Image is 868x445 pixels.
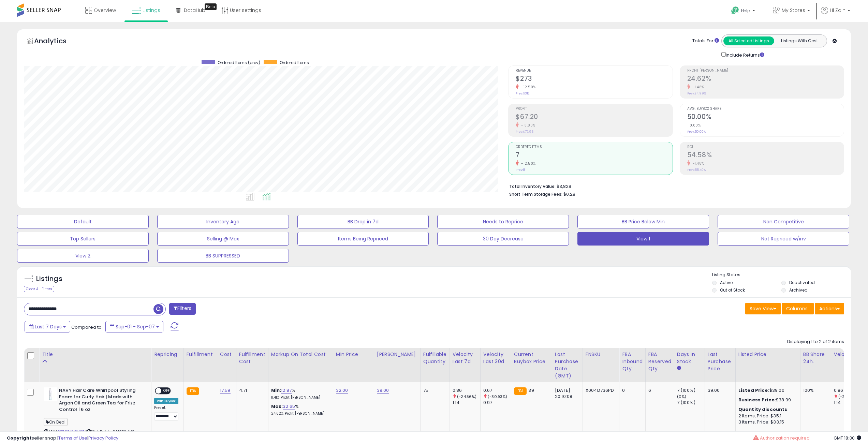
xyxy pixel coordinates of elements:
[718,215,849,228] button: Non Competitive
[105,321,163,332] button: Sep-01 - Sep-07
[17,232,149,246] button: Top Sellers
[738,351,797,358] div: Listed Price
[271,403,328,416] div: %
[44,387,146,443] div: ASIN:
[803,351,828,365] div: BB Share 24h.
[271,403,283,410] b: Max:
[220,351,233,358] div: Cost
[789,280,815,285] label: Deactivated
[297,232,429,246] button: Items Being Repriced
[44,418,68,426] span: On Deal
[161,388,172,394] span: OFF
[789,287,808,293] label: Archived
[271,387,281,394] b: Min:
[834,400,862,406] div: 1.14
[516,151,672,160] h2: 7
[423,387,444,394] div: 75
[555,351,580,380] div: Last Purchase Date (GMT)
[457,394,476,399] small: (-24.56%)
[738,406,788,413] b: Quantity discounts
[44,387,57,401] img: 31l5KkftaCL._SL40_.jpg
[271,351,330,358] div: Markup on Total Cost
[687,145,844,149] span: ROI
[687,75,844,84] h2: 24.62%
[17,249,149,263] button: View 2
[708,351,733,372] div: Last Purchase Price
[281,387,292,394] a: 12.87
[720,280,733,285] label: Active
[437,215,569,228] button: Needs to Reprice
[516,145,672,149] span: Ordered Items
[528,387,534,394] span: 39
[220,387,231,394] a: 17.59
[187,387,199,395] small: FBA
[483,387,511,394] div: 0.67
[834,387,862,394] div: 0.86
[519,123,535,128] small: -13.80%
[586,387,614,394] div: X004D736PD
[687,107,844,111] span: Avg. Buybox Share
[85,429,135,434] span: | SKU: D-NH-001272-WS
[687,151,844,160] h2: 54.58%
[453,387,480,394] div: 0.86
[437,232,569,246] button: 30 Day Decrease
[821,7,850,22] a: Hi Zain
[830,7,845,14] span: Hi Zain
[677,400,705,406] div: 7 (100%)
[36,274,62,284] h5: Listings
[205,3,217,10] div: Tooltip anchor
[187,351,214,358] div: Fulfillment
[745,303,781,314] button: Save View
[58,435,87,441] a: Terms of Use
[268,348,333,382] th: The percentage added to the cost of goods (COGS) that forms the calculator for Min & Max prices.
[297,215,429,228] button: BB Drop in 7d
[687,113,844,122] h2: 50.00%
[741,8,750,14] span: Help
[718,232,849,246] button: Not Repriced w/inv
[516,113,672,122] h2: $67.20
[723,36,774,45] button: All Selected Listings
[622,351,643,372] div: FBA inbound Qty
[738,413,795,419] div: 2 Items, Price: $35.1
[336,351,371,358] div: Min Price
[88,435,118,441] a: Privacy Policy
[815,303,844,314] button: Actions
[648,387,669,394] div: 6
[154,351,181,358] div: Repricing
[116,323,155,330] span: Sep-01 - Sep-07
[423,351,447,365] div: Fulfillable Quantity
[157,249,289,263] button: BB SUPPRESSED
[336,387,348,394] a: 32.00
[782,7,805,14] span: My Stores
[838,394,858,399] small: (-24.56%)
[169,303,196,315] button: Filters
[687,130,706,134] small: Prev: 50.00%
[157,232,289,246] button: Selling @ Max
[271,387,328,400] div: %
[692,38,719,44] div: Totals For
[7,435,118,442] div: seller snap | |
[453,351,477,365] div: Velocity Last 7d
[782,303,814,314] button: Columns
[687,123,701,128] small: 0.00%
[71,324,103,330] span: Compared to:
[218,60,260,65] span: Ordered Items (prev)
[24,286,54,292] div: Clear All Filters
[726,1,762,22] a: Help
[687,69,844,73] span: Profit [PERSON_NAME]
[59,387,142,414] b: NAVY Hair Care Whirlpool Styling Foam for Curly Hair | Made with Argan Oil and Green Tea for Friz...
[687,168,706,172] small: Prev: 55.40%
[283,403,295,410] a: 32.65
[154,405,178,421] div: Preset:
[677,394,687,399] small: (0%)
[738,387,769,394] b: Listed Price:
[509,183,556,189] b: Total Inventory Value:
[708,387,730,394] div: 39.00
[488,394,507,399] small: (-30.93%)
[17,215,149,228] button: Default
[677,387,705,394] div: 7 (100%)
[280,60,309,65] span: Ordered Items
[25,321,70,332] button: Last 7 Days
[157,215,289,228] button: Inventory Age
[143,7,160,14] span: Listings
